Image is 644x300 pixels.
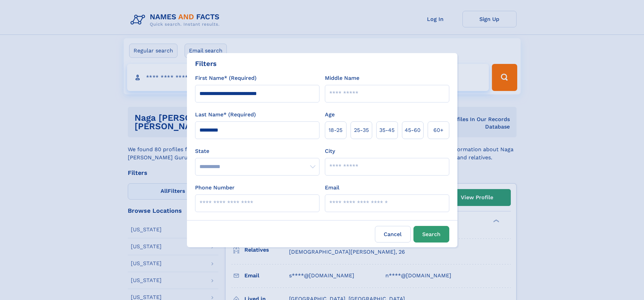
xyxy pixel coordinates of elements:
[195,184,235,192] label: Phone Number
[195,147,319,155] label: State
[325,184,339,192] label: Email
[325,147,335,155] label: City
[433,126,444,134] span: 60+
[375,226,411,243] label: Cancel
[329,126,342,134] span: 18‑25
[354,126,369,134] span: 25‑35
[195,59,217,69] div: Filters
[195,111,256,119] label: Last Name* (Required)
[325,74,359,82] label: Middle Name
[405,126,421,134] span: 45‑60
[379,126,395,134] span: 35‑45
[325,111,335,119] label: Age
[195,74,257,82] label: First Name* (Required)
[413,226,449,243] button: Search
